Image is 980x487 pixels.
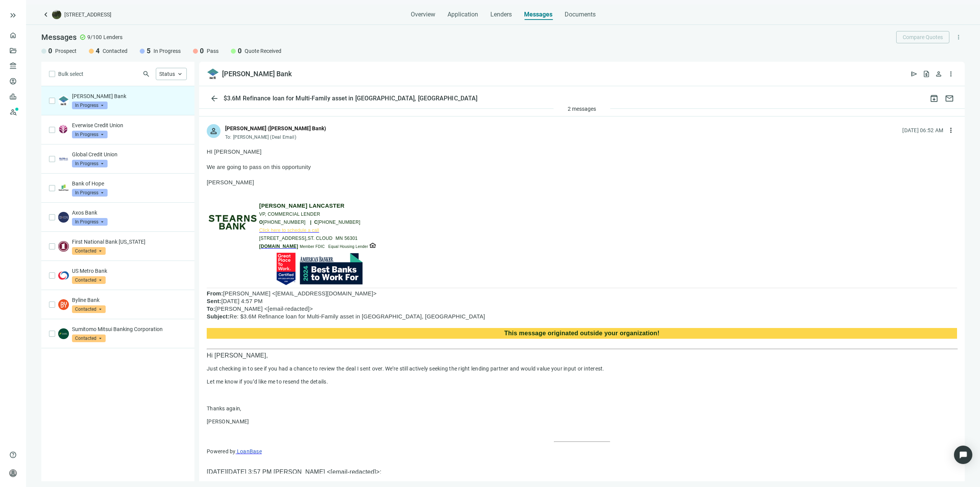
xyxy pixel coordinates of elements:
span: In Progress [72,102,108,109]
img: a48d5c4c-a94f-40ff-b205-8c349ce9c820.png [207,68,219,80]
button: more_vert [952,31,965,43]
span: person [209,126,218,136]
span: Application [448,11,478,18]
span: Contacted [72,335,106,342]
span: In Progress [72,131,108,138]
button: more_vert [945,124,957,136]
span: archive [929,94,939,103]
span: Status [159,71,175,77]
img: a48d5c4c-a94f-40ff-b205-8c349ce9c820.png [58,95,69,106]
span: 2 messages [568,106,596,112]
img: 96e0fafb-c641-46b8-873c-69911cf44df2.png [58,241,69,252]
span: Lenders [490,11,512,18]
span: Contacted [72,247,106,255]
span: 4 [96,46,100,56]
img: deal-logo [52,10,61,19]
span: account_balance [9,62,15,70]
span: Contacted [72,276,106,284]
p: Bank of Hope [72,180,187,187]
button: keyboard_double_arrow_right [8,11,18,20]
span: person [935,70,942,78]
span: 5 [147,46,150,56]
img: 4cf2550b-7756-46e2-8d44-f8b267530c12.png [58,299,69,310]
img: 51bf7309-c43e-4b21-845f-5c091e243190 [58,328,69,339]
span: Messages [524,11,552,18]
span: Quote Received [245,47,281,55]
span: In Progress [72,189,108,197]
p: [PERSON_NAME] Bank [72,92,187,100]
p: Everwise Credit Union [72,121,187,129]
p: First National Bank [US_STATE] [72,238,187,246]
span: mail [945,94,954,103]
div: [DATE] 06:52 AM [902,126,943,134]
button: 2 messages [561,103,603,115]
span: In Progress [154,47,181,55]
span: send [910,70,918,78]
div: To: [225,134,326,140]
button: more_vert [945,68,957,80]
div: [PERSON_NAME] ([PERSON_NAME] Bank) [225,124,326,133]
button: archive [926,91,942,106]
span: In Progress [72,160,108,167]
span: Documents [565,11,596,18]
img: 922fd012-2038-42db-9eb2-6e01f82d6a52.png [58,154,69,164]
span: 0 [48,46,52,56]
p: Axos Bank [72,209,187,216]
button: arrow_back [207,91,222,106]
span: check_circle [80,34,86,40]
span: 0 [200,46,204,56]
button: person [933,68,945,80]
span: more_vert [955,34,962,41]
span: Contacted [103,47,127,55]
span: 0 [238,46,242,56]
span: Prospect [55,47,77,55]
img: 427971c4-4346-4e72-9493-a738692bfeaa [58,212,69,223]
span: more_vert [947,126,955,134]
p: Byline Bank [72,296,187,304]
span: [STREET_ADDRESS] [64,11,111,18]
span: Overview [411,11,435,18]
span: Messages [41,33,77,42]
span: search [142,70,150,78]
p: Sumitomo Mitsui Banking Corporation [72,325,187,333]
span: help [9,451,17,459]
img: 1c395672-3075-4ae1-8e4b-dd739d13a33a [58,270,69,281]
span: Bulk select [58,70,83,78]
span: more_vert [947,70,955,78]
p: US Metro Bank [72,267,187,275]
button: send [908,68,920,80]
span: [PERSON_NAME] (Deal Email) [233,134,296,140]
span: arrow_back [210,94,219,103]
span: request_quote [923,70,930,78]
div: [PERSON_NAME] Bank [222,69,292,79]
button: mail [942,91,957,106]
span: Contacted [72,305,106,313]
p: Global Credit Union [72,151,187,158]
span: Lenders [103,33,122,41]
button: request_quote [920,68,933,80]
img: a875f2cc-f3b6-437c-a177-a5e10b6d28fb [58,183,69,193]
span: In Progress [72,218,108,226]
span: person [9,469,17,477]
span: keyboard_arrow_up [176,71,183,77]
span: 9/100 [87,33,102,41]
div: $3.6M Refinance loan for Multi-Family asset in [GEOGRAPHIC_DATA], [GEOGRAPHIC_DATA] [222,95,479,102]
div: Open Intercom Messenger [954,446,972,464]
span: Pass [207,47,219,55]
a: keyboard_arrow_left [41,10,51,19]
img: 85cc5686-cbfb-4092-b6a7-d9e9e3daedf0 [58,125,69,135]
button: Compare Quotes [896,31,949,43]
